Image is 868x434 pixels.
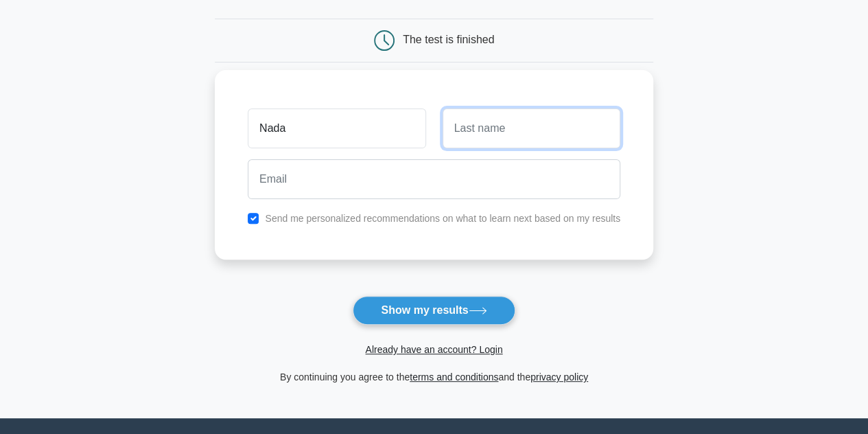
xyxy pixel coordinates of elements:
button: Show my results [353,296,515,325]
div: The test is finished [403,34,494,45]
a: terms and conditions [410,372,498,382]
a: Already have an account? Login [365,344,502,355]
input: Email [248,159,620,199]
input: Last name [443,108,620,148]
input: First name [248,108,425,148]
a: privacy policy [530,372,588,382]
div: By continuing you agree to the and the [207,369,661,385]
label: Send me personalized recommendations on what to learn next based on my results [265,213,620,224]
